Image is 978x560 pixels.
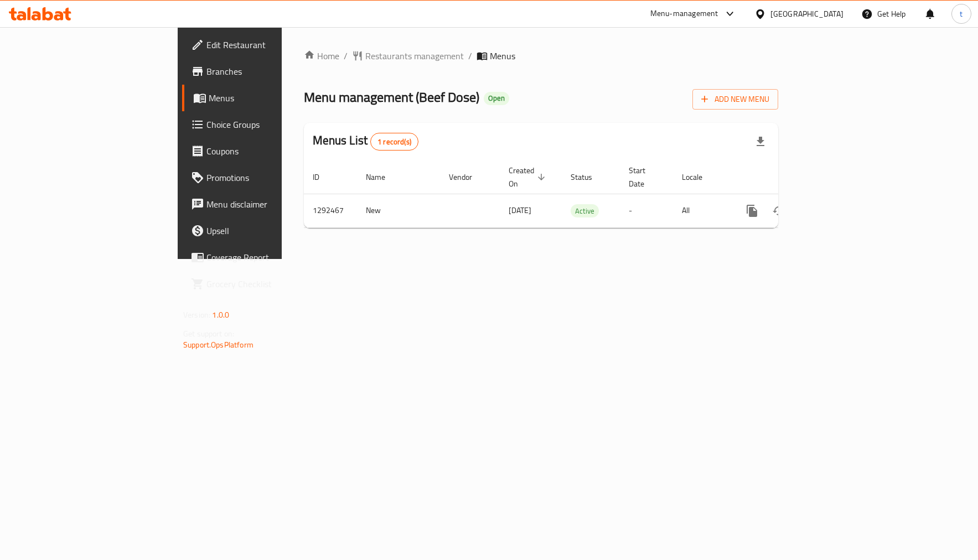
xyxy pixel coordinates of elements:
[206,277,332,291] span: Grocery Checklist
[212,308,229,322] span: 1.0.0
[371,137,418,147] span: 1 record(s)
[730,160,854,194] th: Actions
[352,49,464,63] a: Restaurants management
[182,191,341,217] a: Menu disclaimer
[183,308,210,322] span: Version:
[183,338,253,352] a: Support.OpsPlatform
[571,204,599,217] div: Active
[182,138,341,164] a: Coupons
[182,164,341,191] a: Promotions
[313,132,418,151] h2: Menus List
[366,170,400,184] span: Name
[692,89,778,110] button: Add New Menu
[509,164,548,190] span: Created On
[182,111,341,138] a: Choice Groups
[182,271,341,297] a: Grocery Checklist
[344,49,348,63] li: /
[182,32,341,58] a: Edit Restaurant
[682,170,717,184] span: Locale
[370,133,418,151] div: Total records count
[209,91,332,105] span: Menus
[313,170,334,184] span: ID
[206,224,332,237] span: Upsell
[206,171,332,184] span: Promotions
[650,7,718,20] div: Menu-management
[206,144,332,158] span: Coupons
[770,8,844,20] div: [GEOGRAPHIC_DATA]
[182,85,341,111] a: Menus
[484,94,509,103] span: Open
[206,38,332,51] span: Edit Restaurant
[629,164,660,190] span: Start Date
[183,326,234,341] span: Get support on:
[509,203,531,217] span: [DATE]
[182,217,341,244] a: Upsell
[357,194,440,227] td: New
[484,92,509,105] div: Open
[182,244,341,271] a: Coverage Report
[365,49,464,63] span: Restaurants management
[620,194,673,227] td: -
[304,49,778,63] nav: breadcrumb
[449,170,487,184] span: Vendor
[571,170,607,184] span: Status
[747,128,774,155] div: Export file
[960,8,963,20] span: t
[490,49,515,63] span: Menus
[673,194,730,227] td: All
[739,198,765,224] button: more
[206,198,332,211] span: Menu disclaimer
[206,251,332,264] span: Coverage Report
[765,198,792,224] button: Change Status
[304,85,479,110] span: Menu management ( Beef Dose )
[304,160,854,228] table: enhanced table
[206,118,332,131] span: Choice Groups
[468,49,472,63] li: /
[701,92,769,106] span: Add New Menu
[182,58,341,85] a: Branches
[571,205,599,217] span: Active
[206,65,332,78] span: Branches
